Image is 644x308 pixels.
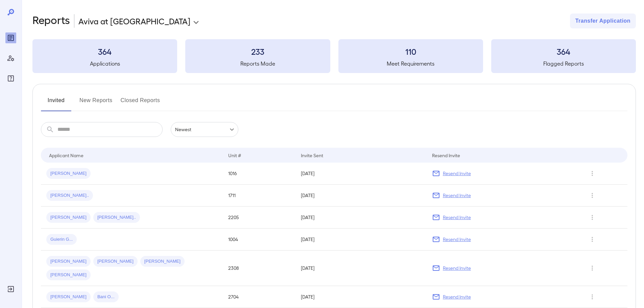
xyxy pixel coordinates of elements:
[295,229,426,251] td: [DATE]
[228,151,241,159] div: Unit #
[78,16,190,26] p: Aviva at [GEOGRAPHIC_DATA]
[223,207,295,229] td: 2205
[587,263,598,274] button: Row Actions
[223,185,295,207] td: 1711
[121,95,160,111] button: Closed Reports
[223,229,295,251] td: 1004
[443,214,471,221] p: Resend Invite
[49,151,84,159] div: Applicant Name
[432,151,460,159] div: Resend Invite
[32,60,177,68] h5: Applications
[587,212,598,223] button: Row Actions
[443,236,471,243] p: Resend Invite
[46,214,91,221] span: [PERSON_NAME]
[443,170,471,177] p: Resend Invite
[443,192,471,199] p: Resend Invite
[79,95,113,111] button: New Reports
[5,73,16,84] div: FAQ
[93,258,138,265] span: [PERSON_NAME]
[171,122,238,137] div: Newest
[587,234,598,245] button: Row Actions
[295,163,426,185] td: [DATE]
[491,60,636,68] h5: Flagged Reports
[46,170,91,177] span: [PERSON_NAME]
[295,251,426,286] td: [DATE]
[295,286,426,308] td: [DATE]
[46,236,77,243] span: Guierin G...
[223,163,295,185] td: 1016
[185,46,330,57] h3: 233
[46,192,93,199] span: [PERSON_NAME]..
[443,265,471,271] p: Resend Invite
[223,286,295,308] td: 2704
[491,46,636,57] h3: 364
[5,32,16,43] div: Reports
[295,207,426,229] td: [DATE]
[32,46,177,57] h3: 364
[32,14,70,28] h2: Reports
[587,168,598,179] button: Row Actions
[338,46,483,57] h3: 110
[5,284,16,294] div: Log Out
[46,258,91,265] span: [PERSON_NAME]
[587,291,598,302] button: Row Actions
[46,272,91,278] span: [PERSON_NAME]
[32,39,636,73] summary: 364Applications233Reports Made110Meet Requirements364Flagged Reports
[140,258,185,265] span: [PERSON_NAME]
[93,294,119,300] span: Bani O...
[301,151,323,159] div: Invite Sent
[587,190,598,201] button: Row Actions
[46,294,91,300] span: [PERSON_NAME]
[185,60,330,68] h5: Reports Made
[443,293,471,300] p: Resend Invite
[223,251,295,286] td: 2308
[93,214,140,221] span: [PERSON_NAME]..
[338,60,483,68] h5: Meet Requirements
[295,185,426,207] td: [DATE]
[41,95,71,111] button: Invited
[5,53,16,64] div: Manage Users
[570,14,636,28] button: Transfer Application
